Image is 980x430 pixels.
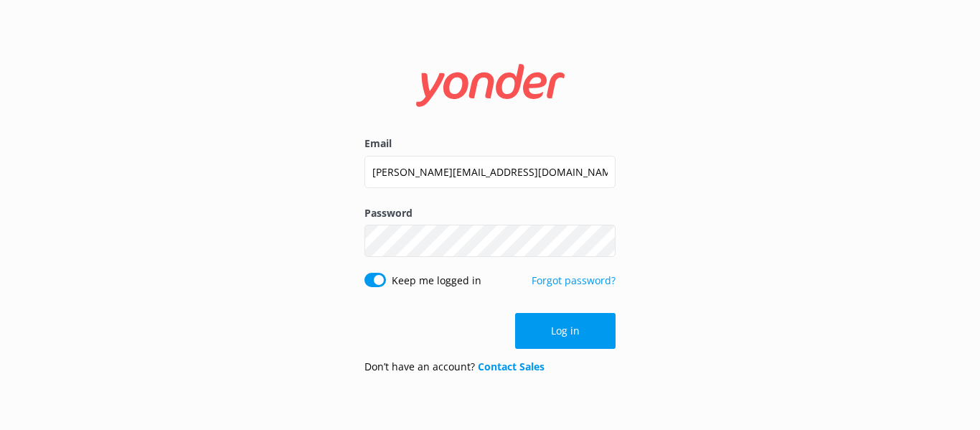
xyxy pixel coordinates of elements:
label: Email [364,136,616,151]
label: Keep me logged in [392,273,481,289]
button: Show password [587,227,616,256]
label: Password [364,205,616,221]
a: Contact Sales [478,360,545,373]
p: Don’t have an account? [364,359,545,375]
button: Log in [515,313,616,349]
a: Forgot password? [532,274,616,287]
input: user@emailaddress.com [364,156,616,188]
